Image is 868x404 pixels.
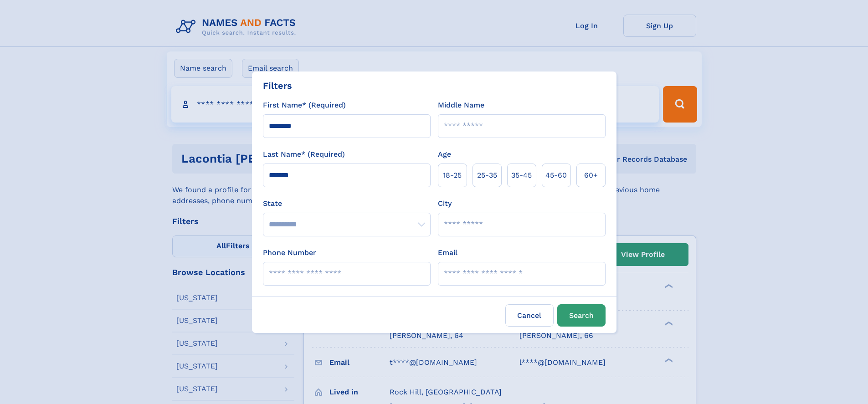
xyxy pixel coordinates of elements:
[545,170,567,181] span: 45‑60
[584,170,598,181] span: 60+
[443,170,462,181] span: 18‑25
[438,247,457,258] label: Email
[505,304,554,327] label: Cancel
[511,170,532,181] span: 35‑45
[438,149,451,160] label: Age
[263,247,316,258] label: Phone Number
[263,100,346,111] label: First Name* (Required)
[477,170,497,181] span: 25‑35
[438,198,452,209] label: City
[263,79,292,92] div: Filters
[263,149,345,160] label: Last Name* (Required)
[438,100,484,111] label: Middle Name
[557,304,606,327] button: Search
[263,198,431,209] label: State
